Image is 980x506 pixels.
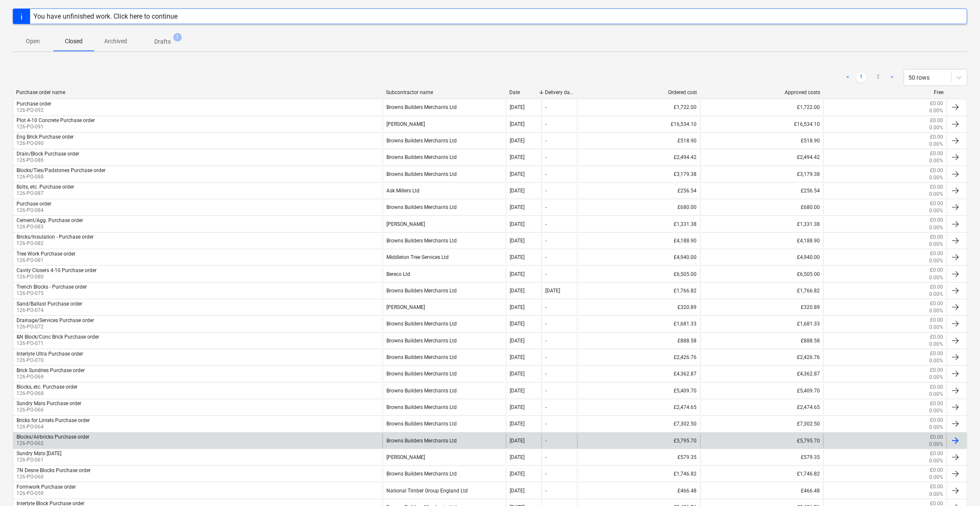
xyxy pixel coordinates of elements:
[930,284,943,291] p: £0.00
[700,100,824,114] div: £1,722.00
[17,440,89,447] p: 126-PO-062
[930,317,943,324] p: £0.00
[929,374,943,381] p: 0.00%
[577,250,700,264] div: £4,940.00
[929,474,943,481] p: 0.00%
[577,317,700,331] div: £1,681.33
[510,221,525,227] div: [DATE]
[545,89,574,95] div: Delivery date
[929,224,943,231] p: 0.00%
[545,454,547,460] div: -
[577,117,700,131] div: £16,534.10
[545,271,547,277] div: -
[154,37,171,46] p: Drafts
[930,250,943,257] p: £0.00
[17,323,94,331] p: 126-PO-072
[929,341,943,348] p: 0.00%
[510,204,525,210] div: [DATE]
[930,167,943,174] p: £0.00
[580,89,697,95] div: Ordered cost
[383,117,506,131] div: [PERSON_NAME]
[383,300,506,314] div: [PERSON_NAME]
[17,484,76,490] div: Formwork Purchase order
[930,217,943,224] p: £0.00
[17,373,85,381] p: 126-PO-069
[383,384,506,398] div: Browns Builders Merchants Ltd
[577,284,700,298] div: £1,766.82
[930,434,943,441] p: £0.00
[383,317,506,331] div: Browns Builders Merchants Ltd
[510,254,525,260] div: [DATE]
[545,421,547,427] div: -
[577,350,700,364] div: £2,426.76
[17,257,75,264] p: 126-PO-081
[930,400,943,407] p: £0.00
[929,491,943,498] p: 0.00%
[930,417,943,424] p: £0.00
[929,174,943,181] p: 0.00%
[17,390,78,397] p: 126-PO-068
[545,471,547,477] div: -
[930,183,943,191] p: £0.00
[929,257,943,264] p: 0.00%
[510,271,525,277] div: [DATE]
[929,407,943,414] p: 0.00%
[104,37,127,46] p: Archived
[383,350,506,364] div: Browns Builders Merchants Ltd
[930,483,943,490] p: £0.00
[383,234,506,248] div: Browns Builders Merchants Ltd
[383,417,506,431] div: Browns Builders Merchants Ltd
[577,217,700,231] div: £1,331.38
[383,267,506,281] div: Bereco Ltd
[17,467,91,473] div: 7N Desne Blocks Purchase order
[887,72,897,83] a: Next page
[17,284,87,290] div: Trench Blocks - Purchase order
[545,188,547,194] div: -
[383,467,506,481] div: Browns Builders Merchants Ltd
[700,267,824,281] div: £6,505.00
[17,400,81,406] div: Sundry Mats Purchase order
[17,384,78,390] div: Blocks, etc. Purchase order
[700,300,824,314] div: £320.89
[930,267,943,274] p: £0.00
[577,384,700,398] div: £5,409.70
[700,183,824,198] div: £256.54
[577,483,700,498] div: £466.48
[700,250,824,264] div: £4,940.00
[545,288,560,294] div: [DATE]
[17,201,51,207] div: Purchase order
[938,465,980,506] iframe: Chat Widget
[510,371,525,377] div: [DATE]
[510,188,525,194] div: [DATE]
[930,334,943,341] p: £0.00
[843,72,853,83] a: Previous page
[509,89,538,95] div: Date
[17,123,95,131] p: 126-PO-091
[700,217,824,231] div: £1,331.38
[386,89,502,95] div: Subcontractor name
[383,483,506,498] div: National Timber Group England Ltd
[17,173,105,181] p: 126-PO-088
[510,438,525,444] div: [DATE]
[930,150,943,157] p: £0.00
[545,238,547,244] div: -
[577,133,700,148] div: £518.90
[929,424,943,431] p: 0.00%
[577,434,700,448] div: £5,795.70
[17,140,74,147] p: 126-PO-090
[577,417,700,431] div: £7,302.50
[33,12,178,20] div: You have unfinished work. Click here to continue
[700,483,824,498] div: £466.48
[17,434,89,440] div: Blocks/Airbricks Purchase order
[17,251,75,257] div: Tree Work Purchase order
[930,384,943,391] p: £0.00
[700,384,824,398] div: £5,409.70
[856,72,866,83] a: Page 1 is your current page
[700,284,824,298] div: £1,766.82
[510,171,525,177] div: [DATE]
[17,134,74,140] div: Eng Brick Purchase order
[510,238,525,244] div: [DATE]
[545,221,547,227] div: -
[510,121,525,127] div: [DATE]
[510,304,525,310] div: [DATE]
